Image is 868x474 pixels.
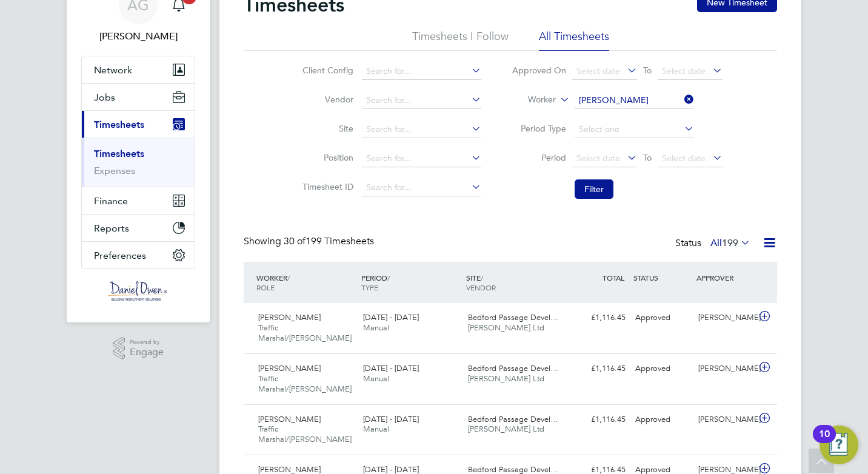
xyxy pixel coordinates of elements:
label: Worker [501,94,556,106]
div: Showing [244,235,376,248]
span: Bedford Passage Devel… [468,414,558,424]
input: Select one [575,121,694,138]
div: WORKER [253,267,358,298]
label: Period [512,152,566,163]
span: Traffic Marshal/[PERSON_NAME] [258,373,352,394]
button: Jobs [82,84,195,110]
span: TOTAL [603,273,624,282]
span: Manual [363,424,389,434]
label: Timesheet ID [299,181,353,192]
span: Select date [576,153,620,164]
span: Select date [662,65,706,76]
li: All Timesheets [539,29,609,51]
span: [PERSON_NAME] Ltd [468,322,544,333]
span: Network [94,64,132,76]
span: / [387,273,390,282]
span: [PERSON_NAME] [258,363,321,373]
span: / [287,273,290,282]
span: 30 of [284,235,305,247]
label: Vendor [299,94,353,105]
label: Position [299,152,353,163]
span: [DATE] - [DATE] [363,414,419,424]
span: [DATE] - [DATE] [363,363,419,373]
div: Status [675,235,753,252]
span: Traffic Marshal/[PERSON_NAME] [258,322,352,343]
span: VENDOR [466,282,496,292]
div: £1,116.45 [567,410,630,430]
div: £1,116.45 [567,308,630,328]
label: All [710,237,750,249]
span: Manual [363,373,389,384]
span: Select date [576,65,620,76]
span: 199 Timesheets [284,235,374,247]
a: Go to home page [81,281,195,301]
input: Search for... [575,92,694,109]
div: SITE [463,267,568,298]
div: APPROVER [693,267,756,289]
span: Amy Garcia [81,29,195,44]
span: Bedford Passage Devel… [468,363,558,373]
span: [PERSON_NAME] [258,414,321,424]
div: £1,116.45 [567,359,630,379]
span: Timesheets [94,119,144,130]
span: [PERSON_NAME] Ltd [468,373,544,384]
div: [PERSON_NAME] [693,359,756,379]
button: Network [82,56,195,83]
button: Open Resource Center, 10 new notifications [820,426,858,464]
div: Approved [630,359,693,379]
a: Timesheets [94,148,144,159]
input: Search for... [362,179,481,196]
div: Approved [630,410,693,430]
span: ROLE [256,282,275,292]
span: [PERSON_NAME] Ltd [468,424,544,434]
li: Timesheets I Follow [412,29,509,51]
input: Search for... [362,121,481,138]
input: Search for... [362,63,481,80]
span: Manual [363,322,389,333]
span: [PERSON_NAME] [258,312,321,322]
span: [DATE] - [DATE] [363,312,419,322]
img: danielowen-logo-retina.png [108,281,169,301]
span: Reports [94,222,129,234]
label: Site [299,123,353,134]
span: 199 [722,237,738,249]
span: Jobs [94,92,115,103]
span: Select date [662,153,706,164]
button: Timesheets [82,111,195,138]
div: [PERSON_NAME] [693,308,756,328]
div: PERIOD [358,267,463,298]
button: Preferences [82,242,195,269]
span: Finance [94,195,128,207]
span: Traffic Marshal/[PERSON_NAME] [258,424,352,444]
span: To [639,150,655,165]
button: Filter [575,179,613,199]
button: Finance [82,187,195,214]
span: Powered by [130,337,164,347]
div: STATUS [630,267,693,289]
span: Preferences [94,250,146,261]
label: Period Type [512,123,566,134]
span: / [481,273,483,282]
a: Powered byEngage [113,337,164,360]
div: Timesheets [82,138,195,187]
div: 10 [819,434,830,450]
div: [PERSON_NAME] [693,410,756,430]
label: Client Config [299,65,353,76]
input: Search for... [362,150,481,167]
input: Search for... [362,92,481,109]
a: Expenses [94,165,135,176]
span: To [639,62,655,78]
span: TYPE [361,282,378,292]
label: Approved On [512,65,566,76]
span: Bedford Passage Devel… [468,312,558,322]
div: Approved [630,308,693,328]
span: Engage [130,347,164,358]
button: Reports [82,215,195,241]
